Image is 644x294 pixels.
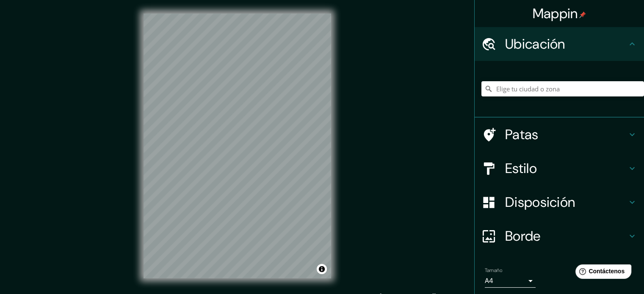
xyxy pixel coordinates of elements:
div: A4 [485,274,536,288]
font: Borde [505,227,541,245]
div: Ubicación [475,27,644,61]
font: Estilo [505,159,537,177]
font: Tamaño [485,267,502,274]
div: Estilo [475,151,644,185]
iframe: Lanzador de widgets de ayuda [569,261,635,285]
font: Disposición [505,193,575,211]
font: Ubicación [505,35,565,53]
canvas: Mapa [144,14,331,278]
button: Activar o desactivar atribución [317,264,327,274]
img: pin-icon.png [579,11,586,18]
div: Patas [475,118,644,151]
div: Borde [475,219,644,253]
font: Mappin [533,5,578,22]
font: Patas [505,126,539,143]
input: Elige tu ciudad o zona [481,81,644,96]
font: A4 [485,276,493,285]
div: Disposición [475,185,644,219]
